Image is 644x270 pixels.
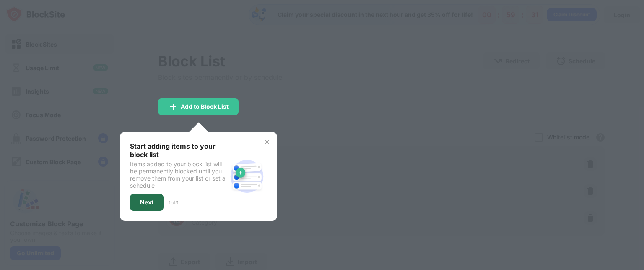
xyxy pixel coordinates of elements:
div: Start adding items to your block list [130,142,227,159]
div: 1 of 3 [169,199,178,206]
div: Add to Block List [181,103,229,110]
img: x-button.svg [264,139,270,145]
img: block-site.svg [227,156,267,197]
div: Next [140,199,153,206]
div: Items added to your block list will be permanently blocked until you remove them from your list o... [130,160,227,189]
